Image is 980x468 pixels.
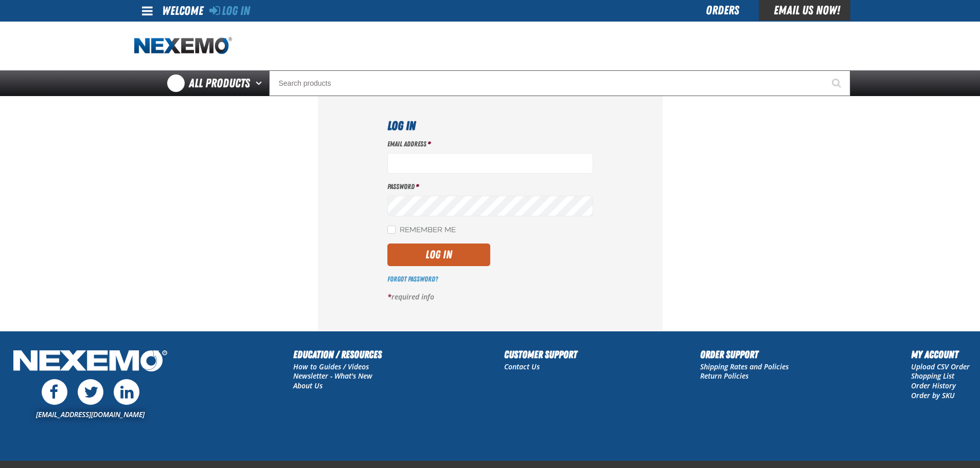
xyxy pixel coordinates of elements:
a: Contact Us [504,362,540,371]
h2: My Account [911,347,970,362]
a: How to Guides / Videos [293,362,369,371]
button: Open All Products pages [252,70,269,96]
label: Email Address [387,139,593,149]
a: About Us [293,381,323,390]
a: Log In [209,4,250,18]
p: required info [387,292,593,302]
h1: Log In [387,117,593,135]
input: Remember Me [387,226,396,234]
a: Home [134,37,232,55]
img: Nexemo Logo [10,347,170,377]
a: Shipping Rates and Policies [700,362,789,371]
a: Return Policies [700,371,749,381]
span: All Products [189,74,250,92]
a: Order by SKU [911,390,955,400]
input: Search [269,70,850,96]
a: Order History [911,381,956,390]
h2: Order Support [700,347,789,362]
a: Forgot Password? [387,275,438,283]
a: Newsletter - What's New [293,371,372,381]
label: Password [387,182,593,192]
img: Nexemo logo [134,37,232,55]
h2: Customer Support [504,347,577,362]
a: [EMAIL_ADDRESS][DOMAIN_NAME] [36,409,145,419]
a: Shopping List [911,371,954,381]
a: Upload CSV Order [911,362,970,371]
button: Start Searching [825,70,850,96]
label: Remember Me [387,226,456,235]
button: Log In [387,244,490,266]
h2: Education / Resources [293,347,382,362]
